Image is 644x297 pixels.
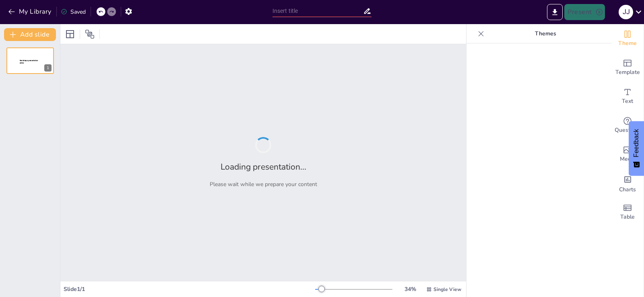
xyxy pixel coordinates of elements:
[619,185,636,194] span: Charts
[20,59,38,64] span: Sendsteps presentation editor
[615,126,641,135] span: Questions
[620,213,635,221] span: Table
[400,285,420,293] div: 34 %
[547,4,563,20] button: Export to PowerPoint
[611,24,644,53] div: Change the overall theme
[611,82,644,111] div: Add text boxes
[611,169,644,198] div: Add charts and graphs
[564,4,605,20] button: Present
[210,180,317,188] p: Please wait while we prepare your content
[611,53,644,82] div: Add ready made slides
[4,28,56,41] button: Add slide
[615,68,640,77] span: Template
[619,4,633,20] button: J J
[44,64,52,72] div: 1
[622,97,633,106] span: Text
[85,29,95,39] span: Position
[433,286,461,293] span: Single View
[42,50,52,59] button: Cannot delete last slide
[64,285,315,293] div: Slide 1 / 1
[611,140,644,169] div: Add images, graphics, shapes or video
[611,111,644,140] div: Get real-time input from your audience
[61,8,86,16] div: Saved
[611,198,644,227] div: Add a table
[6,47,54,74] div: 1
[618,39,637,48] span: Theme
[6,5,55,18] button: My Library
[487,24,603,43] p: Themes
[272,5,363,17] input: Insert title
[620,155,636,164] span: Media
[619,5,633,19] div: J J
[633,129,640,157] span: Feedback
[221,161,306,172] h2: Loading presentation...
[31,50,40,59] button: Duplicate Slide
[64,28,76,41] div: Layout
[629,121,644,176] button: Feedback - Show survey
